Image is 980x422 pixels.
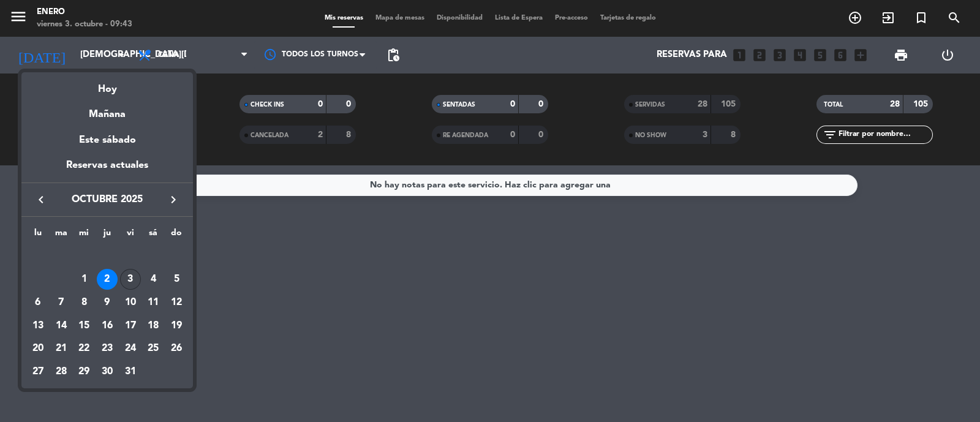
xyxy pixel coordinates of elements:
td: 28 de octubre de 2025 [50,360,73,383]
span: octubre 2025 [52,192,162,208]
td: 5 de octubre de 2025 [165,268,188,291]
div: Hoy [21,72,193,97]
td: 26 de octubre de 2025 [165,337,188,360]
td: 9 de octubre de 2025 [96,291,119,314]
div: 2 [97,269,118,290]
i: keyboard_arrow_left [34,192,48,207]
td: 21 de octubre de 2025 [50,337,73,360]
td: 14 de octubre de 2025 [50,314,73,337]
div: 20 [28,338,48,359]
td: 1 de octubre de 2025 [72,268,96,291]
div: 11 [143,292,164,313]
div: 23 [97,338,118,359]
td: 16 de octubre de 2025 [96,314,119,337]
div: 29 [73,361,94,382]
button: keyboard_arrow_left [30,192,52,208]
th: jueves [96,226,119,245]
td: 27 de octubre de 2025 [26,360,50,383]
button: keyboard_arrow_right [162,192,184,208]
th: lunes [26,226,50,245]
th: miércoles [72,226,96,245]
td: 15 de octubre de 2025 [72,314,96,337]
td: 2 de octubre de 2025 [96,268,119,291]
div: 17 [120,315,141,336]
td: 3 de octubre de 2025 [119,268,142,291]
div: 19 [166,315,187,336]
td: 17 de octubre de 2025 [119,314,142,337]
div: 26 [166,338,187,359]
div: Mañana [21,97,193,122]
td: 10 de octubre de 2025 [119,291,142,314]
td: 6 de octubre de 2025 [26,291,50,314]
td: 23 de octubre de 2025 [96,337,119,360]
div: 6 [28,292,48,313]
td: 11 de octubre de 2025 [142,291,165,314]
div: 30 [97,361,118,382]
div: 14 [51,315,72,336]
div: 1 [73,269,94,290]
div: 8 [73,292,94,313]
td: 13 de octubre de 2025 [26,314,50,337]
div: 3 [120,269,141,290]
td: 25 de octubre de 2025 [142,337,165,360]
td: 8 de octubre de 2025 [72,291,96,314]
div: 13 [28,315,48,336]
td: 19 de octubre de 2025 [165,314,188,337]
div: 15 [73,315,94,336]
div: 9 [97,292,118,313]
div: 18 [143,315,164,336]
th: sábado [142,226,165,245]
div: 24 [120,338,141,359]
div: 28 [51,361,72,382]
div: 7 [51,292,72,313]
td: 24 de octubre de 2025 [119,337,142,360]
th: viernes [119,226,142,245]
div: Este sábado [21,123,193,157]
td: 31 de octubre de 2025 [119,360,142,383]
td: 18 de octubre de 2025 [142,314,165,337]
td: 7 de octubre de 2025 [50,291,73,314]
th: domingo [165,226,188,245]
div: 25 [143,338,164,359]
div: 16 [97,315,118,336]
td: 22 de octubre de 2025 [72,337,96,360]
div: Reservas actuales [21,157,193,183]
div: 4 [143,269,164,290]
td: 20 de octubre de 2025 [26,337,50,360]
td: 12 de octubre de 2025 [165,291,188,314]
div: 27 [28,361,48,382]
div: 31 [120,361,141,382]
td: 29 de octubre de 2025 [72,360,96,383]
td: 30 de octubre de 2025 [96,360,119,383]
i: keyboard_arrow_right [166,192,181,207]
td: 4 de octubre de 2025 [142,268,165,291]
th: martes [50,226,73,245]
div: 10 [120,292,141,313]
td: OCT. [26,245,188,268]
div: 22 [73,338,94,359]
div: 5 [166,269,187,290]
div: 12 [166,292,187,313]
div: 21 [51,338,72,359]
